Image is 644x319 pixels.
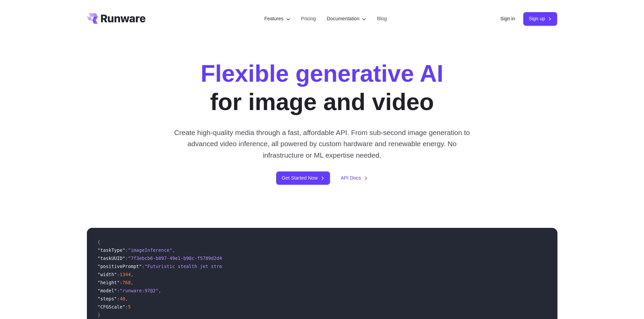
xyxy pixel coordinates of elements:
[125,247,128,253] span: :
[98,239,100,245] span: {
[128,247,172,253] span: "imageInference"
[98,280,120,285] span: "height"
[117,296,120,301] span: :
[98,296,117,301] span: "steps"
[98,304,125,310] span: "CFGScale"
[264,15,290,23] label: Features
[172,247,175,253] span: ,
[301,15,316,23] a: Pricing
[523,12,557,25] a: Sign up
[98,264,142,269] span: "positivePrompt"
[200,59,443,116] h1: for image and video
[125,296,128,301] span: ,
[377,15,387,23] a: Blog
[341,174,368,182] a: API Docs
[131,272,134,277] span: ,
[171,127,473,161] p: Create high-quality media through a fast, affordable API. From sub-second image generation to adv...
[145,264,397,269] span: "Futuristic stealth jet streaking through a neon-lit cityscape with glowing purple exhaust"
[131,280,134,285] span: ,
[98,312,100,318] span: }
[128,304,131,310] span: 5
[87,13,146,24] a: Go to /
[327,15,366,23] label: Documentation
[200,60,443,87] strong: Flexible generative AI
[98,272,117,277] span: "width"
[98,288,117,293] span: "model"
[159,288,161,293] span: ,
[117,288,120,293] span: :
[120,296,125,301] span: 40
[120,288,159,293] span: "runware:97@2"
[142,264,144,269] span: :
[122,280,131,285] span: 768
[125,304,128,310] span: :
[500,15,515,23] a: Sign in
[98,247,125,253] span: "taskType"
[117,272,120,277] span: :
[125,256,128,261] span: :
[276,171,330,185] a: Get Started Now
[128,256,233,261] span: "7f3ebcb6-b897-49e1-b98c-f5789d2d40d7"
[120,280,122,285] span: :
[98,256,125,261] span: "taskUUID"
[120,272,131,277] span: 1344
